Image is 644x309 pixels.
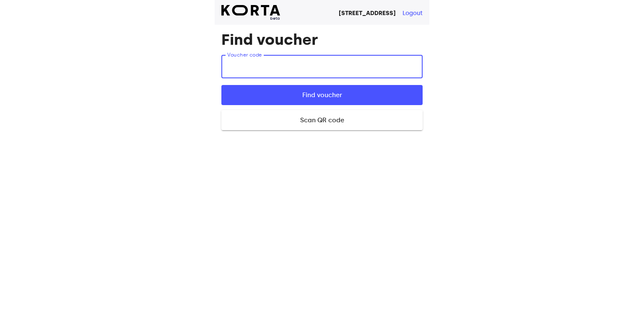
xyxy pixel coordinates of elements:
[235,90,409,100] span: Find voucher
[235,115,409,126] span: Scan QR code
[221,15,280,21] span: beta
[221,31,423,48] h1: Find voucher
[339,10,396,17] strong: [STREET_ADDRESS]
[221,85,423,105] button: Find voucher
[221,5,280,15] img: Korta
[402,9,423,18] button: Logout
[221,110,423,130] button: Scan QR code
